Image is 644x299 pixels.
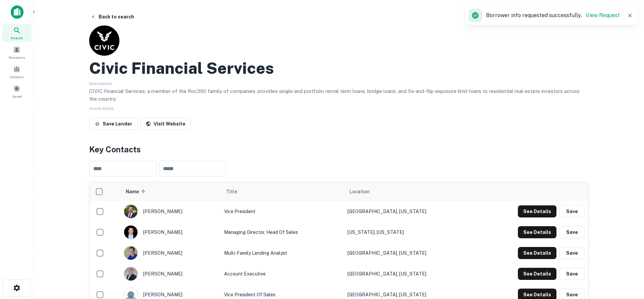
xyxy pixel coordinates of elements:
[124,204,217,218] div: [PERSON_NAME]
[2,63,32,81] a: Contacts
[221,263,344,284] td: Account Executive
[124,267,138,281] img: 1678736089388
[89,118,138,130] button: Save Lender
[12,94,22,99] span: Saved
[518,226,556,238] button: See Details
[344,243,475,263] td: [GEOGRAPHIC_DATA], [US_STATE]
[124,205,138,218] img: 1567548129890
[89,58,274,78] h2: Civic Financial Services
[124,267,217,281] div: [PERSON_NAME]
[89,143,588,155] h4: Key Contacts
[518,247,556,259] button: See Details
[559,247,585,259] button: Save
[2,43,32,61] a: Borrowers
[124,225,217,239] div: [PERSON_NAME]
[11,35,23,41] span: Search
[350,188,370,196] span: Location
[226,188,246,196] span: Title
[344,263,475,284] td: [GEOGRAPHIC_DATA], [US_STATE]
[610,224,644,256] iframe: Chat Widget
[89,81,112,86] span: Description
[344,222,475,243] td: [US_STATE], [US_STATE]
[124,226,138,239] img: 1681575477146
[124,246,217,260] div: [PERSON_NAME]
[559,205,585,217] button: Save
[9,55,25,60] span: Borrowers
[221,201,344,222] td: Vice President
[10,74,23,80] span: Contacts
[344,201,475,222] td: [GEOGRAPHIC_DATA], [US_STATE]
[2,24,32,42] a: Search
[518,268,556,280] button: See Details
[124,246,138,260] img: 1577476763685
[518,205,556,217] button: See Details
[559,226,585,238] button: Save
[89,87,588,103] p: CIVIC Financial Services, a member of the Roc360 family of companies, provides single and portfol...
[120,182,221,201] th: Name
[221,243,344,263] td: Multi-Family Lending Analyst
[586,12,620,18] a: View Request
[11,5,23,19] img: capitalize-icon.png
[2,82,32,100] a: Saved
[126,188,148,196] span: Name
[140,118,191,130] a: Visit Website
[88,11,137,23] button: Back to search
[221,182,344,201] th: Title
[221,222,344,243] td: Managing Director, Head of Sales
[89,106,114,111] span: SHOW MORE
[344,182,475,201] th: Location
[486,11,620,19] p: Borrower info requested successfully.
[559,268,585,280] button: Save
